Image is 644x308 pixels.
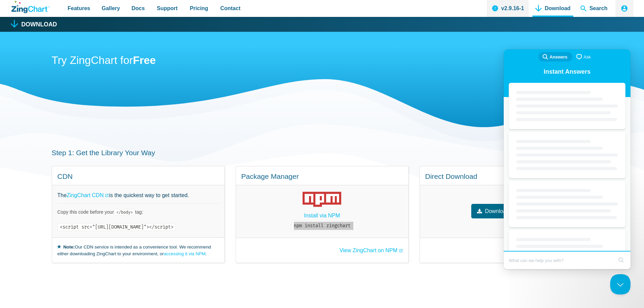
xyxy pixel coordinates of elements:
a: accessing it via NPM [164,251,206,256]
h1: Download [21,22,57,28]
strong: Note: [63,244,75,250]
span: Docs [132,4,145,13]
code: npm install zingchart [291,221,353,231]
p: The is the quickest way to get started. [57,191,219,200]
code: </body> [114,209,135,216]
span: Pricing [190,4,208,13]
a: ZingChart Logo. Click to return to the homepage [11,1,50,13]
h4: CDN [57,172,219,181]
span: Support [157,4,177,13]
a: Downloadv2.9.16-1 [471,204,541,218]
span: Gallery [102,4,120,13]
h4: Package Manager [241,172,403,181]
iframe: Help Scout Beacon - Live Chat, Contact Form, and Knowledge Base [504,49,630,269]
span: Contact [220,4,241,13]
p: Copy this code before your tag: [57,209,219,215]
strong: Free [133,54,156,66]
a: View ZingChart on NPM [339,248,403,253]
a: Install via NPM [304,211,340,220]
h2: Try ZingChart for [52,53,593,69]
a: ZingChart CDN [67,191,109,200]
span: Download [485,207,509,216]
span: Features [68,4,90,13]
small: Our CDN service is intended as a convenience tool. We recommend either downloading ZingChart to y... [57,243,219,257]
code: <script src="[URL][DOMAIN_NAME]"></script> [57,223,176,231]
h4: Direct Download [425,172,587,181]
iframe: Help Scout Beacon - Close [610,274,630,294]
